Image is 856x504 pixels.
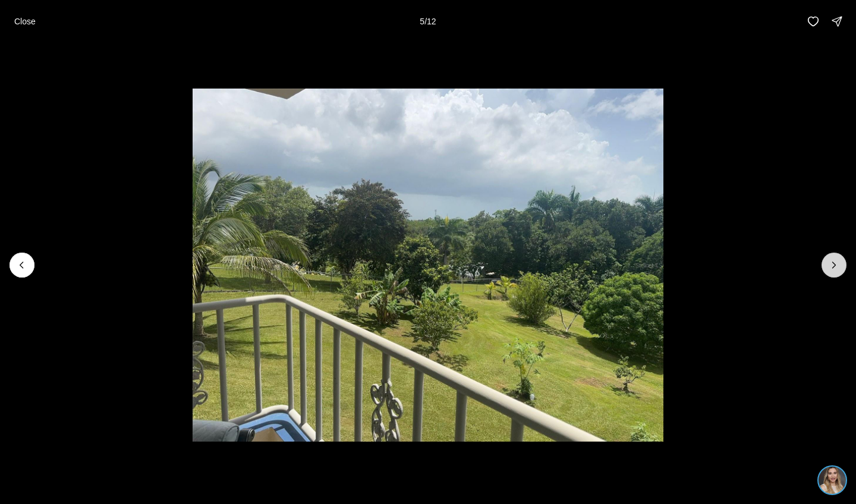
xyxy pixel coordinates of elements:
[822,253,846,278] button: Next slide
[7,10,43,33] button: Close
[14,17,36,26] p: Close
[420,17,436,26] p: 5 / 12
[10,253,34,278] button: Previous slide
[7,7,34,34] img: ac2afc0f-b966-43d0-ba7c-ef51505f4d54.jpg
